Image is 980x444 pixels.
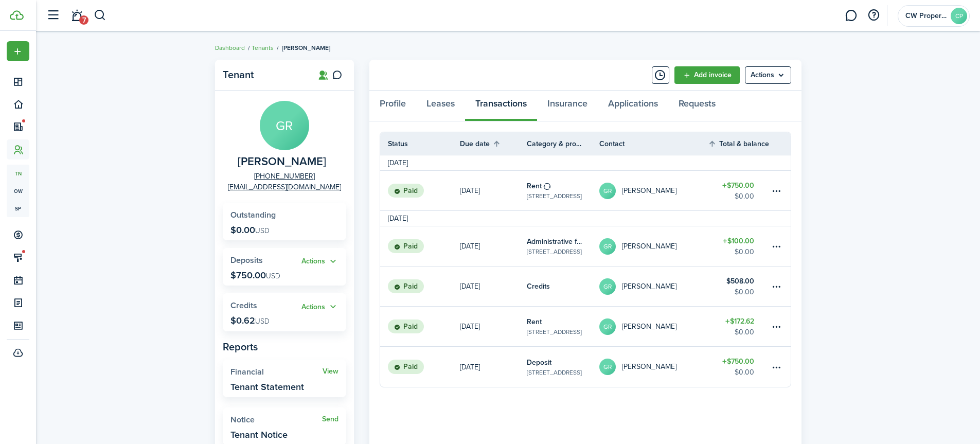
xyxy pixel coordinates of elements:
a: $750.00$0.00 [708,171,770,210]
span: CW Properties [905,12,947,20]
table-amount-title: $750.00 [722,180,754,191]
a: Insurance [537,91,598,121]
a: Leases [416,91,465,121]
widget-stats-action: Actions [301,256,338,268]
a: Administrative fee[STREET_ADDRESS] [527,226,599,266]
avatar-text: GR [599,183,616,199]
img: TenantCloud [10,10,24,20]
th: Sort [708,137,770,150]
a: ow [7,182,29,200]
panel-main-subtitle: Reports [223,339,346,354]
span: USD [266,271,280,281]
table-amount-description: $0.00 [735,327,754,338]
span: tn [7,165,29,182]
a: Applications [598,91,668,121]
table-amount-title: $172.62 [725,316,754,327]
p: [DATE] [460,321,480,332]
a: $172.62$0.00 [708,307,770,346]
a: Dashboard [215,43,245,52]
a: Rent[STREET_ADDRESS] [527,307,599,346]
span: Outstanding [230,209,276,221]
a: $508.00$0.00 [708,267,770,306]
span: sp [7,200,29,217]
avatar-text: GR [599,359,616,375]
a: Send [322,415,338,423]
a: GR[PERSON_NAME] [599,307,708,346]
table-profile-info-text: [PERSON_NAME] [622,187,676,195]
a: [DATE] [460,171,527,210]
table-subtitle: [STREET_ADDRESS] [527,368,582,377]
button: Open resource center [865,7,882,24]
th: Contact [599,138,708,149]
avatar-text: GR [260,101,309,150]
avatar-text: CP [951,8,967,24]
table-amount-title: $100.00 [723,236,754,246]
table-profile-info-text: [PERSON_NAME] [622,282,676,291]
a: [DATE] [460,226,527,266]
a: [DATE] [460,307,527,346]
a: Profile [369,91,416,121]
table-amount-description: $0.00 [735,367,754,378]
a: Paid [380,267,460,306]
widget-stats-description: Tenant Statement [230,382,304,392]
table-info-title: Rent [527,316,542,327]
button: Open menu [7,41,29,61]
a: $100.00$0.00 [708,226,770,266]
a: Credits [527,267,599,306]
a: Paid [380,171,460,210]
avatar-text: GR [599,278,616,295]
button: Open menu [745,66,791,84]
td: [DATE] [380,213,416,224]
widget-stats-description: Tenant Notice [230,430,288,440]
a: Notifications [67,3,86,29]
menu-btn: Actions [745,66,791,84]
a: GR[PERSON_NAME] [599,267,708,306]
table-amount-description: $0.00 [735,246,754,257]
button: Open sidebar [43,6,63,25]
span: 7 [79,15,88,25]
status: Paid [388,184,424,198]
button: Timeline [652,66,669,84]
span: [PERSON_NAME] [282,43,330,52]
a: GR[PERSON_NAME] [599,226,708,266]
button: Actions [301,301,338,313]
table-subtitle: [STREET_ADDRESS] [527,247,582,256]
p: [DATE] [460,362,480,372]
a: Deposit[STREET_ADDRESS] [527,347,599,387]
th: Status [380,138,460,149]
button: Search [94,7,106,24]
a: [EMAIL_ADDRESS][DOMAIN_NAME] [228,182,341,192]
table-profile-info-text: [PERSON_NAME] [622,242,676,251]
a: Messaging [841,3,861,29]
widget-stats-title: Notice [230,415,322,424]
button: Open menu [301,256,338,268]
p: $0.00 [230,225,270,235]
status: Paid [388,319,424,334]
table-info-title: Credits [527,281,550,292]
a: GR[PERSON_NAME] [599,347,708,387]
a: [DATE] [460,347,527,387]
a: GR[PERSON_NAME] [599,171,708,210]
p: [DATE] [460,185,480,196]
a: Paid [380,307,460,346]
status: Paid [388,239,424,254]
a: Tenants [252,43,274,52]
table-amount-description: $0.00 [735,287,754,297]
a: Requests [668,91,726,121]
table-amount-description: $0.00 [735,191,754,202]
table-amount-title: $508.00 [726,276,754,287]
p: $0.62 [230,315,270,326]
p: $750.00 [230,270,280,280]
table-info-title: Deposit [527,357,551,368]
span: USD [255,316,270,327]
table-subtitle: [STREET_ADDRESS] [527,327,582,336]
p: [DATE] [460,281,480,292]
th: Category & property [527,138,599,149]
span: Deposits [230,254,263,266]
table-subtitle: [STREET_ADDRESS] [527,191,582,201]
span: Credits [230,299,257,311]
a: View [323,367,338,376]
a: [DATE] [460,267,527,306]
